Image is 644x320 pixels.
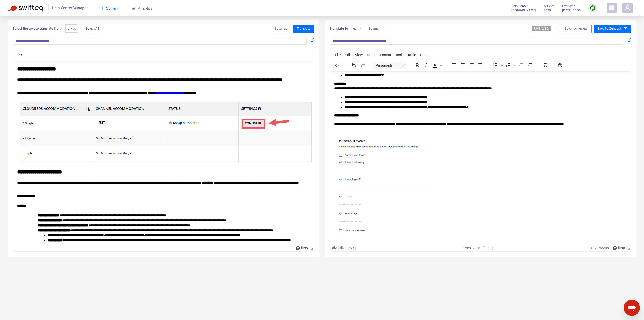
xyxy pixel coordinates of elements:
[380,53,391,57] span: Format
[625,245,631,251] div: Press the Up and Down arrow keys to resize the editor.
[86,26,99,31] span: Select All
[332,246,337,250] div: div
[275,26,287,31] span: Settings
[534,27,549,30] span: UNSAVED
[65,24,78,33] span: en-us
[355,246,357,250] div: p
[598,26,622,31] span: Save to Zendesk
[504,62,517,69] div: Numbered list
[340,246,345,250] div: div
[526,62,534,69] button: Increase indent
[132,7,135,10] span: area-chart
[132,6,152,10] span: Analytics
[373,62,406,69] button: Block Paragraph
[562,8,581,13] strong: [DATE] 06:59
[517,62,526,69] button: Decrease indent
[511,7,536,13] a: [DOMAIN_NAME]
[407,53,416,57] span: Table
[491,62,504,69] div: Bullet list
[335,53,341,57] span: File
[13,61,314,245] iframe: Rich Text Area
[420,53,427,57] span: Help
[613,246,625,250] a: Powered by Tiny
[624,300,640,316] iframe: Botón para iniciar la ventana de mensajería
[413,62,421,69] button: Bold
[52,3,88,13] span: Help Center Manager
[555,25,559,33] button: more
[556,62,564,69] button: Help
[544,8,551,13] strong: 3620
[395,53,404,57] span: Tools
[594,25,631,33] button: Save to Zendeskcaret-down
[271,25,291,33] button: Settings
[353,25,361,33] span: es
[293,25,314,33] button: Translate
[13,26,62,31] b: Select the text to translate from
[359,62,367,69] button: Redo
[467,62,476,69] button: Align right
[348,246,352,250] div: div
[589,5,596,11] img: sync.dc5367851b00ba804db3.png
[511,8,536,13] strong: [DOMAIN_NAME]
[555,26,559,30] span: more
[430,246,528,250] div: Press Alt+0 for help
[561,25,592,33] button: Save for review
[99,7,103,10] span: book
[624,26,627,30] span: caret-down
[450,62,458,69] button: Align left
[544,3,554,9] span: Articles
[330,26,348,31] b: Translate To
[624,5,631,11] span: user
[458,62,467,69] button: Align center
[369,25,385,33] span: Spanish
[99,6,118,10] span: Content
[353,246,354,250] div: ›
[476,62,485,69] button: Justify
[345,53,351,57] span: Edit
[297,26,310,31] span: Translate
[350,62,358,69] button: Undo
[431,62,443,69] div: Text color Black
[541,62,549,69] button: Clear formatting
[609,5,615,11] span: appstore
[367,53,376,57] span: Insert
[309,245,314,251] div: Press the Up and Down arrow keys to resize the editor.
[8,5,43,12] img: Swifteq
[591,246,609,250] button: 1078 words
[355,53,363,57] span: View
[375,63,400,67] span: Paragraph
[330,71,631,245] iframe: Rich Text Area
[296,246,309,250] a: Powered by Tiny
[82,25,103,33] button: Select All
[562,3,575,9] span: Last Sync
[422,62,430,69] button: Italic
[565,26,587,31] span: Save for review
[338,246,339,250] div: ›
[345,246,347,250] div: ›
[511,3,528,9] span: Help Center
